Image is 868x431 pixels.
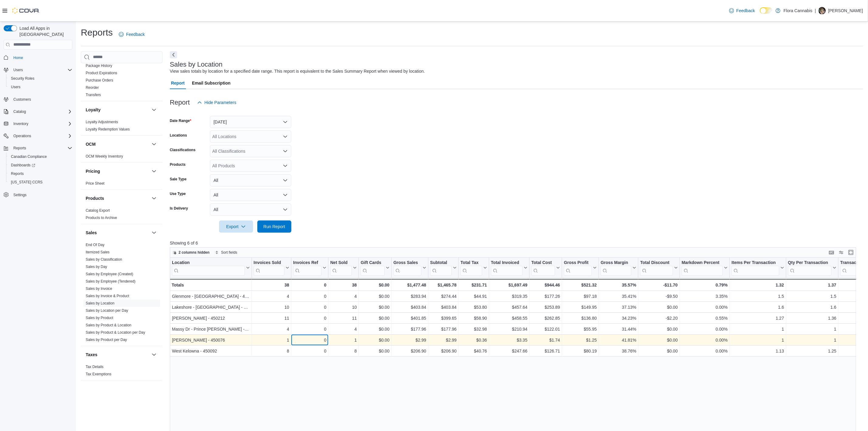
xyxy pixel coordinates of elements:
a: Package History [86,64,112,68]
nav: Complex example [4,51,72,215]
span: Export [223,221,249,233]
a: Reorder [86,85,99,90]
button: Reports [11,144,29,152]
span: Transfers [86,92,101,97]
div: Gross Margin [601,260,631,266]
div: 1.5 [732,293,784,300]
div: $1,465.78 [430,281,457,289]
span: Security Roles [11,76,34,81]
div: 0.55% [681,315,727,322]
span: Settings [13,193,26,197]
div: 0 [293,293,326,300]
button: Settings [1,190,75,199]
button: Products [150,195,158,202]
h3: Sales by Location [170,61,223,68]
div: $944.46 [531,281,560,289]
div: -$11.70 [640,281,678,289]
button: Gross Sales [393,260,426,275]
div: Gross Profit [564,260,592,275]
label: Use Type [170,191,186,196]
div: Total Invoiced [491,260,523,275]
span: Users [9,83,72,91]
a: Loyalty Redemption Values [86,127,130,131]
button: Gift Cards [361,260,389,275]
span: Users [13,68,23,72]
div: 11 [253,315,289,322]
div: $521.32 [564,281,597,289]
button: Reports [1,144,75,152]
p: Showing 6 of 6 [170,240,863,246]
div: Total Cost [531,260,555,275]
a: Sales by Location per Day [86,308,128,313]
div: 35.41% [601,293,636,300]
a: Transfers [86,93,101,97]
button: Items Per Transaction [732,260,784,275]
button: All [210,203,291,216]
span: Sales by Employee (Tendered) [86,279,136,284]
button: Gross Margin [601,260,636,275]
div: $1,477.48 [393,281,426,289]
button: Customers [1,95,75,104]
div: Gross Sales [393,260,421,266]
span: Sales by Location per Day [86,308,128,313]
h3: Products [86,195,104,201]
button: Sort fields [213,249,240,256]
button: Invoices Ref [293,260,326,275]
div: $58.90 [461,315,487,322]
button: All [210,189,291,201]
div: $0.00 [640,304,678,311]
div: -$2.20 [640,315,678,322]
div: 0 [293,315,326,322]
a: Product Expirations [86,71,117,75]
div: Total Discount [640,260,673,266]
button: Enter fullscreen [847,249,855,256]
button: Reports [6,169,75,178]
div: $274.44 [430,293,457,300]
span: Products to Archive [86,215,117,220]
button: Pricing [86,168,149,174]
button: Operations [1,132,75,140]
button: Gross Profit [564,260,597,275]
div: 1.5 [788,293,836,300]
span: Operations [11,132,72,140]
div: Net Sold [330,260,352,275]
div: $399.65 [430,315,457,322]
span: End Of Day [86,242,105,247]
label: Date Range [170,118,191,123]
div: Qty Per Transaction [788,260,831,266]
span: Reports [13,146,26,151]
button: Total Invoiced [491,260,527,275]
span: Canadian Compliance [9,153,72,160]
h3: Taxes [86,352,98,358]
a: Purchase Orders [86,78,113,82]
button: Next [170,51,177,58]
button: Products [86,195,149,201]
div: Gross Sales [393,260,421,275]
a: Customers [11,96,33,103]
div: -$9.50 [640,293,678,300]
div: 0.79% [681,281,727,289]
a: Sales by Product per Day [86,338,127,342]
div: 34.23% [601,315,636,322]
a: [US_STATE] CCRS [9,179,45,186]
div: Totals [172,281,250,289]
span: Customers [13,97,31,102]
div: Total Tax [461,260,482,266]
div: $0.00 [361,293,389,300]
div: Total Tax [461,260,482,275]
span: Sales by Invoice [86,286,112,291]
button: All [210,174,291,186]
div: 35.57% [601,281,636,289]
span: Catalog Export [86,208,110,213]
div: Invoices Sold [253,260,284,275]
button: Pricing [150,168,158,175]
h3: Sales [86,230,97,236]
a: Sales by Product & Location per Day [86,330,145,335]
a: Dashboards [6,161,75,169]
span: Sales by Classification [86,257,122,262]
span: Sales by Invoice & Product [86,294,129,298]
div: Gross Margin [601,260,631,275]
span: Email Subscription [192,77,231,89]
h3: Pricing [86,168,100,174]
